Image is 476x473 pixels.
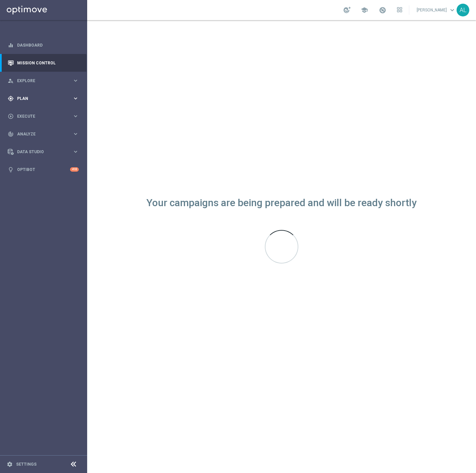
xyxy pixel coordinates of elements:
[8,36,79,54] div: Dashboard
[7,60,79,66] button: Mission Control
[17,161,70,178] a: Optibot
[70,167,79,172] div: +10
[416,5,457,15] a: [PERSON_NAME]keyboard_arrow_down
[7,149,79,155] button: Data Studio keyboard_arrow_right
[8,78,72,84] div: Explore
[8,113,72,119] div: Execute
[457,4,469,16] div: AL
[17,54,79,72] a: Mission Control
[7,114,79,119] button: play_circle_outline Execute keyboard_arrow_right
[72,149,79,155] i: keyboard_arrow_right
[8,78,14,84] i: person_search
[8,54,79,72] div: Mission Control
[361,6,368,14] span: school
[7,461,13,467] i: settings
[7,43,79,48] button: equalizer Dashboard
[8,167,14,173] i: lightbulb
[8,113,14,119] i: play_circle_outline
[8,161,79,178] div: Optibot
[7,78,79,83] button: person_search Explore keyboard_arrow_right
[17,36,79,54] a: Dashboard
[72,131,79,137] i: keyboard_arrow_right
[16,462,37,466] a: Settings
[8,96,14,102] i: gps_fixed
[17,79,72,83] span: Explore
[72,95,79,102] i: keyboard_arrow_right
[17,114,72,118] span: Execute
[7,131,79,137] button: track_changes Analyze keyboard_arrow_right
[72,113,79,119] i: keyboard_arrow_right
[8,96,72,102] div: Plan
[146,200,417,206] div: Your campaigns are being prepared and will be ready shortly
[8,42,14,48] i: equalizer
[7,96,79,101] button: gps_fixed Plan keyboard_arrow_right
[449,6,456,14] span: keyboard_arrow_down
[17,132,72,136] span: Analyze
[8,131,72,137] div: Analyze
[8,131,14,137] i: track_changes
[7,167,79,172] button: lightbulb Optibot +10
[72,77,79,84] i: keyboard_arrow_right
[8,149,72,155] div: Data Studio
[17,97,72,101] span: Plan
[17,150,72,154] span: Data Studio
